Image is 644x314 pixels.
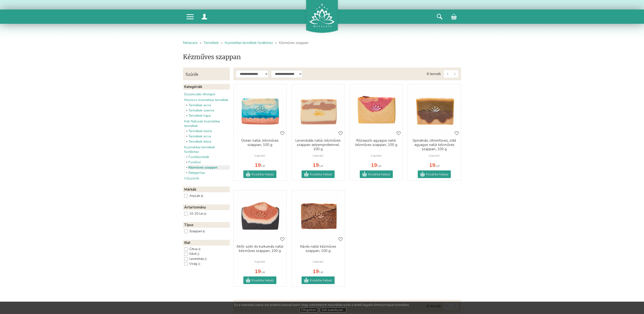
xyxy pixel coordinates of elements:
span: Kosárba helyez [367,172,390,177]
label: Levendula [184,257,207,261]
a: Termékek arcra [188,103,230,107]
a: Kosárba helyez [418,170,451,178]
div: Citromos illatú natúr, kézműves szappan zöld agyaggal gazdagítva. [408,84,461,137]
div: Momirov kozmetikai termékek [184,98,228,102]
div: 6 termék [424,72,443,77]
div: Kozmetikai termékek fürdéshez [184,145,230,154]
div: Esszenciális illóolajok [184,92,215,97]
span: 19 [313,162,319,169]
span: Kosárba helyez [309,172,332,177]
a: Termékek szemre [188,108,230,113]
span: Kosárba helyez [250,278,274,283]
span: Lei [319,164,323,168]
a: Kosárba helyez [243,170,276,178]
span: Kosárba helyez [425,172,448,177]
div: Spirulinás, citromfüves, zöld agyagos natúr kézműves szappan, 100 g [409,138,460,151]
a: Elfogadom [300,308,318,312]
span: 1 [204,257,207,261]
span: 1 [197,262,201,266]
label: 10-20 Lei [184,212,207,216]
span: 6 [202,230,206,233]
span: 3 [197,247,201,251]
div: Kapható [293,260,343,266]
span: 19 [371,162,377,169]
a: Termékek [204,40,219,45]
img: Ocean natúr, kézműves szappan, 100 g [234,84,287,137]
div: Kapható [235,260,285,266]
a: Kívánságlistára helyezés [455,131,459,137]
a: Metacare [183,40,197,45]
a: Kosárba helyez [360,170,393,178]
div: Márkák [183,187,230,192]
a: Fürdősó [188,160,230,164]
div: Kapható [409,154,460,160]
span: Kosárba helyez [250,172,274,177]
span: Előző oldal [443,70,451,78]
div: Termékek kézre [188,139,211,144]
div: Virág illatú natúr, kézműves szappan rózsaszín agyaggal gazdagítva. [350,84,403,137]
label: Citrus [184,247,201,251]
div: Termékek szemre [188,108,214,113]
div: Friss, citromos illatú natúr, kézműves szappan. [234,84,287,137]
div: Citromos illatú natúr, kézműves szappan aktív szénnel és kurkumával gazdagítva. [234,190,287,243]
span: Lei [377,164,381,168]
a: Fürdőbombák [188,155,230,159]
div: Kapható [351,154,402,160]
a: Termékek kézre [188,139,230,144]
a: Illatgyertya [188,170,230,175]
a: Kívánságlistára helyezés [396,131,401,137]
div: Kategóriák [183,84,230,90]
img: Spirulinás, citromfüves, zöld agyagos natúr kézműves szappan, 100 g [408,84,461,137]
div: Ártartomány [183,204,230,210]
img: Aktív szén és kurkumás natúr kézműves szappan, 100 g [234,190,287,243]
a: Termékek hajra [188,113,230,118]
div: Ocean natúr, kézműves szappan, 100 g [235,138,285,147]
a: Termékek testre [188,129,230,133]
a: Süti szabályzat... [320,308,346,312]
div: Fürdősó [188,160,201,164]
div: Kati Naturals kozmetikai termékek [184,119,230,128]
a: Kívánságlistára helyezés [338,131,343,137]
a: Kívánságlistára helyezés [338,237,343,243]
span: 19 [429,162,435,169]
div: Illatgyertya [188,170,205,175]
div: Kapható [235,154,285,160]
a: Esszenciális illóolajok [183,92,230,97]
div: Levendula illatú natúr, kézműves szappan selyemproteinnel gazdagítva. [292,84,345,137]
div: Termékek testre [188,129,212,133]
span: 19 [255,268,261,275]
a: Kosárba helyez [302,170,335,178]
span: Lei [261,164,265,168]
div: Termékek arcra [188,134,211,139]
div: Aktív szén és kurkumás natúr kézműves szappan, 100 g [235,244,285,253]
span: 19 [255,162,261,169]
label: AnyLab [184,194,204,198]
div: Illat [183,240,230,246]
div: Levendulás natúr, kézműves szappan selyemproteinnel, 100 g [293,138,343,151]
a: Kívánságlistára helyezés [280,131,284,137]
div: Fürdőbombák [188,155,209,159]
label: Kávé [184,252,200,256]
a: Kati Naturals kozmetikai termékek [183,119,230,128]
span: 19 [313,268,319,275]
img: Levendulás natúr, kézműves szappan selyemproteinnel, 100 g [292,84,345,137]
span: 1 [196,252,200,256]
h1: Kézműves szappan [183,54,461,61]
div: Kávés natúr kézműves szappan enyhe bőrradírozó hatással. [292,190,345,243]
a: Kozmetikai termékek fürdéshez [183,145,230,154]
span: Következő oldal [451,70,459,78]
img: Kávés natúr kézműves szappan, 100 g [292,190,345,243]
div: Termékek arcra [188,103,211,107]
span: Lei [435,164,440,168]
label: Virág [184,262,201,266]
a: Kosárba helyez [302,276,335,284]
a: Kozmetikai termékek fürdéshez [225,40,273,45]
div: Kapható [293,154,343,160]
span: 6 [200,194,204,198]
div: Kézműves szappan [188,165,217,170]
div: Vízszűrők [184,176,199,181]
a: Kívánságlistára helyezés [280,237,284,243]
a: Kosárba helyez [243,276,276,284]
div: Kávés natúr kézműves szappan, 100 g [293,244,343,253]
a: Kézműves szappan [188,165,230,170]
